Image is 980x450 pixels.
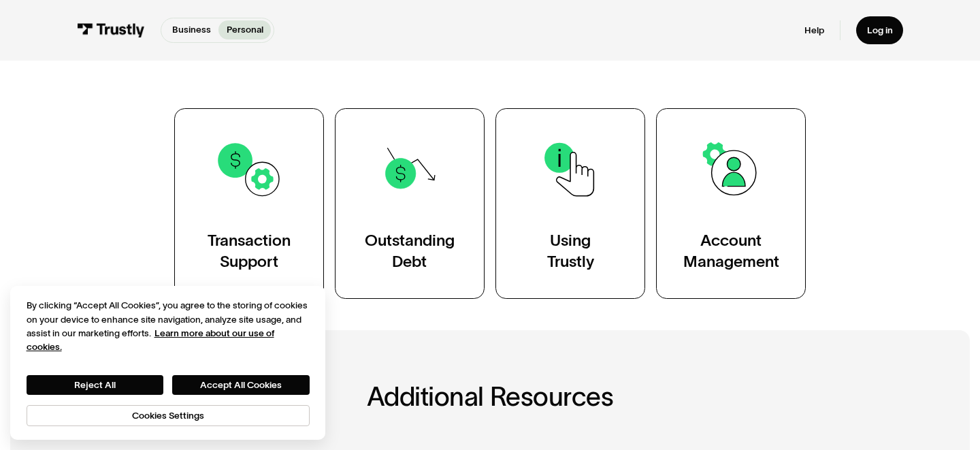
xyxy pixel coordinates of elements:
[27,299,310,354] div: By clicking “Accept All Cookies”, you agree to the storing of cookies on your device to enhance s...
[77,23,145,37] img: Trustly Logo
[164,20,218,39] a: Business
[172,23,211,37] p: Business
[110,383,870,411] h2: Additional Resources
[804,25,824,37] a: Help
[867,25,893,37] div: Log in
[335,108,485,299] a: OutstandingDebt
[27,328,274,352] a: More information about your privacy, opens in a new tab
[856,16,903,44] a: Log in
[27,405,310,426] button: Cookies Settings
[27,375,163,395] button: Reject All
[10,286,325,440] div: Cookie banner
[656,108,806,299] a: AccountManagement
[208,230,291,272] div: Transaction Support
[218,20,271,39] a: Personal
[683,230,779,272] div: Account Management
[27,299,310,426] div: Privacy
[172,375,309,395] button: Accept All Cookies
[174,108,324,299] a: TransactionSupport
[227,23,263,37] p: Personal
[547,230,594,272] div: Using Trustly
[495,108,645,299] a: UsingTrustly
[365,230,455,272] div: Outstanding Debt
